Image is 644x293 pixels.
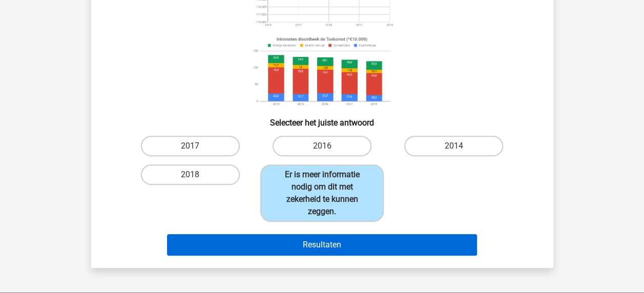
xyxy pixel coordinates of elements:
label: 2014 [404,136,503,156]
label: Er is meer informatie nodig om dit met zekerheid te kunnen zeggen. [260,164,384,222]
button: Resultaten [167,234,477,256]
h6: Selecteer het juiste antwoord [108,110,537,128]
label: 2018 [141,164,240,185]
label: 2017 [141,136,240,156]
label: 2016 [273,136,371,156]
